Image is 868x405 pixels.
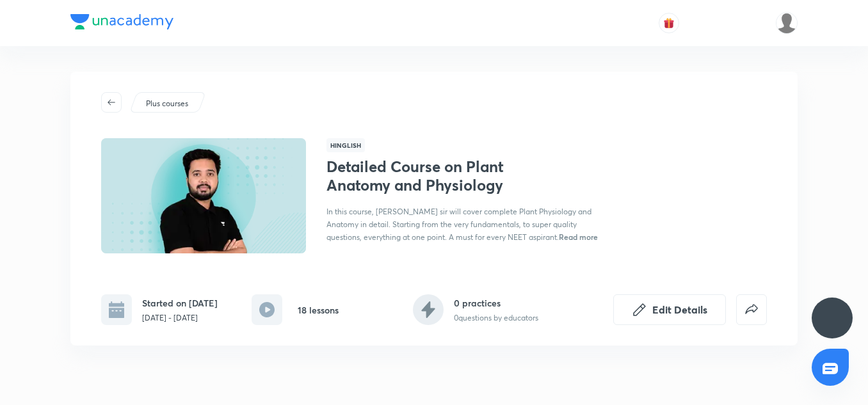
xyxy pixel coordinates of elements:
[659,13,679,33] button: avatar
[326,157,536,195] h1: Detailed Course on Plant Anatomy and Physiology
[142,312,218,324] p: [DATE] - [DATE]
[326,138,365,152] span: Hinglish
[824,310,840,326] img: ttu
[99,137,308,255] img: Thumbnail
[613,294,726,325] button: Edit Details
[144,98,191,109] a: Plus courses
[776,12,798,34] img: Arpit Srivastava
[146,98,188,109] p: Plus courses
[454,296,538,310] h6: 0 practices
[142,296,218,310] h6: Started on [DATE]
[298,303,339,317] h6: 18 lessons
[454,312,538,324] p: 0 questions by educators
[559,232,598,242] span: Read more
[663,17,675,29] img: avatar
[70,14,173,33] a: Company Logo
[70,14,173,29] img: Company Logo
[736,294,767,325] button: false
[326,207,591,242] span: In this course, [PERSON_NAME] sir will cover complete Plant Physiology and Anatomy in detail. Sta...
